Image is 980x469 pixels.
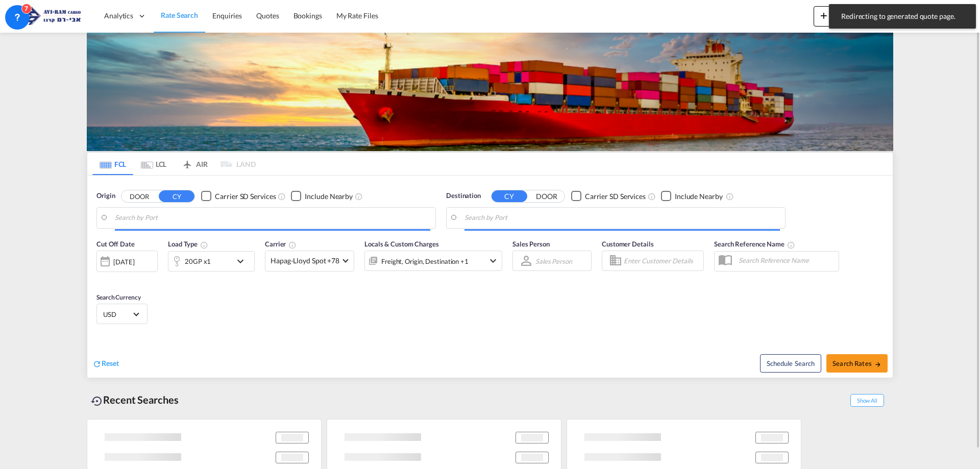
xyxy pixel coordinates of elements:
div: Include Nearby [675,191,723,202]
span: Origin [96,191,115,201]
img: 166978e0a5f911edb4280f3c7a976193.png [15,5,84,28]
div: Recent Searches [87,388,183,411]
span: Sales Person [512,240,550,248]
input: Search by Port [464,210,780,226]
button: DOOR [529,190,565,202]
div: Freight Origin Destination Factory Stuffing [381,254,469,268]
md-icon: Unchecked: Search for CY (Container Yard) services for all selected carriers.Checked : Search for... [648,192,656,201]
div: icon-refreshReset [92,358,119,369]
span: New [818,11,856,19]
md-datepicker: Select [96,271,104,285]
div: [DATE] [96,251,158,272]
md-icon: icon-plus 400-fg [818,9,830,21]
div: 20GP x1 [185,254,211,268]
div: [DATE] [113,257,134,266]
span: Bookings [293,11,322,20]
md-icon: icon-information-outline [200,241,208,249]
button: Note: By default Schedule search will only considerorigin ports, destination ports and cut off da... [760,354,821,373]
button: CY [492,190,527,202]
input: Search by Port [115,210,430,226]
div: Include Nearby [305,191,353,202]
span: Locals & Custom Charges [364,240,439,248]
md-icon: The selected Trucker/Carrierwill be displayed in the rate results If the rates are from another f... [288,241,297,249]
md-pagination-wrapper: Use the left and right arrow keys to navigate between tabs [92,153,256,175]
div: Carrier SD Services [585,191,646,202]
md-icon: Unchecked: Search for CY (Container Yard) services for all selected carriers.Checked : Search for... [278,192,286,201]
div: Origin DOOR CY Checkbox No InkUnchecked: Search for CY (Container Yard) services for all selected... [87,176,893,378]
md-icon: icon-airplane [181,158,193,166]
md-checkbox: Checkbox No Ink [201,191,276,202]
div: 20GP x1icon-chevron-down [168,251,255,271]
md-icon: icon-backup-restore [91,395,103,407]
md-checkbox: Checkbox No Ink [291,191,353,202]
span: Load Type [168,240,208,248]
span: Enquiries [212,11,242,20]
md-select: Sales Person [534,254,573,268]
md-tab-item: AIR [174,153,215,175]
span: Destination [446,191,481,201]
button: DOOR [121,190,157,202]
span: Carrier [265,240,297,248]
span: My Rate Files [336,11,378,20]
button: Search Ratesicon-arrow-right [826,354,888,373]
md-icon: icon-refresh [92,359,102,368]
div: Carrier SD Services [215,191,276,202]
span: USD [103,310,132,319]
img: LCL+%26+FCL+BACKGROUND.png [87,33,893,151]
button: CY [159,190,194,202]
md-checkbox: Checkbox No Ink [571,191,646,202]
span: Search Reference Name [714,240,795,248]
md-tab-item: FCL [92,153,133,175]
span: Search Rates [832,359,881,367]
input: Search Reference Name [733,253,839,268]
md-icon: icon-arrow-right [874,361,881,368]
span: Redirecting to generated quote page. [838,11,967,21]
input: Enter Customer Details [624,253,700,268]
md-tab-item: LCL [133,153,174,175]
md-icon: Your search will be saved by the below given name [787,241,795,249]
md-icon: Unchecked: Ignores neighbouring ports when fetching rates.Checked : Includes neighbouring ports w... [355,192,363,201]
button: icon-plus 400-fgNewicon-chevron-down [814,6,860,27]
span: Reset [102,359,119,367]
span: Hapag-Lloyd Spot +78 [271,256,339,266]
span: Quotes [256,11,279,20]
span: Search Currency [96,293,141,301]
div: Freight Origin Destination Factory Stuffingicon-chevron-down [364,251,502,271]
span: Rate Search [161,11,198,19]
md-icon: icon-chevron-down [234,255,252,267]
md-checkbox: Checkbox No Ink [661,191,723,202]
span: Analytics [104,11,133,21]
span: Customer Details [602,240,653,248]
span: Cut Off Date [96,240,135,248]
span: Show All [850,394,884,407]
md-icon: icon-chevron-down [487,255,499,267]
md-icon: Unchecked: Ignores neighbouring ports when fetching rates.Checked : Includes neighbouring ports w... [726,192,734,201]
md-select: Select Currency: $ USDUnited States Dollar [102,307,142,322]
